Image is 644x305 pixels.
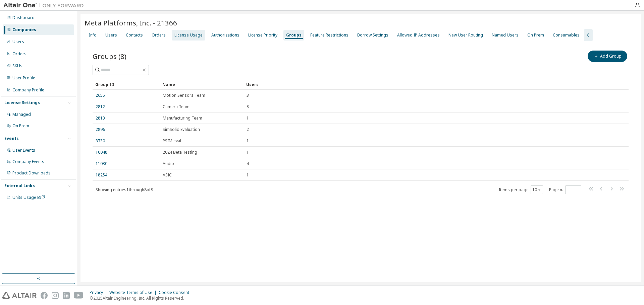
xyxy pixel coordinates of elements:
span: Manufacturing Team [163,116,202,121]
div: Users [12,39,24,45]
span: 2024 Beta Testing [163,150,197,155]
div: Users [105,32,117,38]
span: Showing entries 1 through 8 of 8 [96,187,153,193]
div: License Usage [174,32,203,38]
div: Events [4,136,19,141]
div: Consumables [553,32,580,38]
div: License Priority [248,32,277,38]
a: 2813 [96,116,105,121]
div: SKUs [12,63,22,69]
span: Items per page [499,185,543,194]
div: New User Routing [448,32,483,38]
div: Product Downloads [12,170,51,176]
div: On Prem [527,32,544,38]
span: Units Usage BI [12,195,45,200]
a: 18254 [96,172,107,178]
div: Named Users [492,32,519,38]
div: License Settings [4,100,40,105]
div: Managed [12,112,31,117]
span: Page n. [549,185,581,194]
div: Users [246,79,610,90]
span: SimSolid Evaluation [163,127,200,132]
img: linkedin.svg [63,292,70,299]
a: 2655 [96,93,105,98]
div: User Events [12,148,35,153]
div: Feature Restrictions [310,32,348,38]
p: © 2025 Altair Engineering, Inc. All Rights Reserved. [90,295,193,301]
div: On Prem [12,123,29,129]
span: Audio [163,161,174,166]
a: 3730 [96,138,105,144]
img: altair_logo.svg [2,292,37,299]
div: Groups [286,32,302,38]
img: youtube.svg [74,292,84,299]
span: 4 [247,161,249,166]
button: Add Group [588,51,627,62]
img: instagram.svg [52,292,59,299]
div: Dashboard [12,15,35,20]
div: Allowed IP Addresses [397,32,440,38]
button: 10 [532,187,541,193]
div: Cookie Consent [159,290,193,295]
div: External Links [4,183,35,188]
div: Companies [12,27,36,32]
span: Meta Platforms, Inc. - 21366 [85,18,177,27]
div: Name [162,79,241,90]
div: Company Events [12,159,44,164]
div: Borrow Settings [357,32,388,38]
a: 2896 [96,127,105,132]
a: 10048 [96,150,107,155]
div: Orders [12,51,26,57]
a: 11030 [96,161,107,166]
span: PSIM eval [163,138,181,144]
span: ASIC [163,172,172,178]
span: Groups (8) [93,52,126,61]
div: Group ID [95,79,157,90]
a: 2812 [96,104,105,109]
span: 8 [247,104,249,109]
span: 1 [247,150,249,155]
div: Orders [152,32,166,38]
span: 2 [247,127,249,132]
span: 1 [247,138,249,144]
div: Company Profile [12,87,44,93]
div: Privacy [90,290,109,295]
span: 1 [247,116,249,121]
div: User Profile [12,75,35,81]
span: 1 [247,172,249,178]
img: Altair One [3,2,87,9]
span: Camera Team [163,104,190,109]
span: Motion Sensors Team [163,93,205,98]
div: Website Terms of Use [109,290,159,295]
span: 3 [247,93,249,98]
div: Contacts [126,32,143,38]
div: Info [89,32,97,38]
div: Authorizations [211,32,239,38]
img: facebook.svg [41,292,48,299]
